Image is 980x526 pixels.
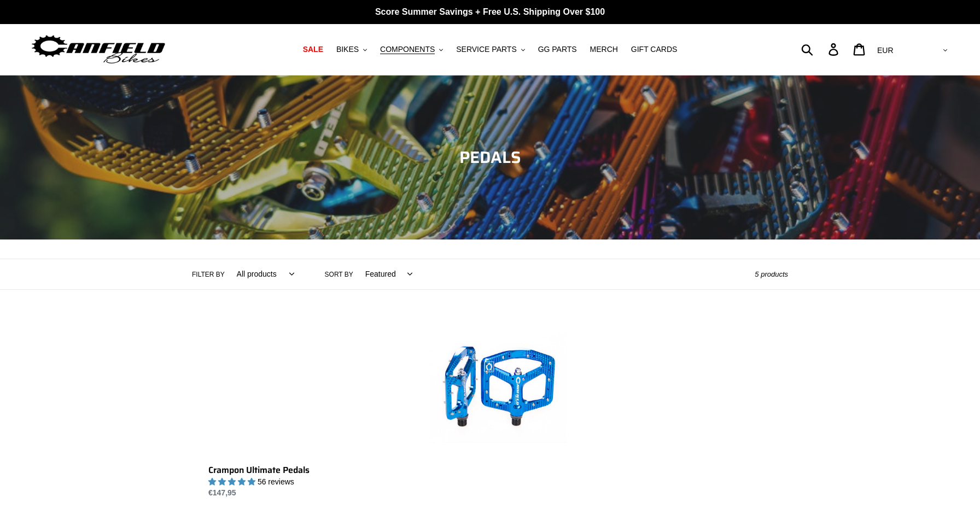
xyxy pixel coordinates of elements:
[297,42,329,57] a: SALE
[336,45,359,54] span: BIKES
[331,42,372,57] button: BIKES
[585,42,623,57] a: MERCH
[451,42,530,57] button: SERVICE PARTS
[807,37,835,61] input: Search
[755,270,788,278] span: 5 products
[325,270,353,279] label: Sort by
[538,45,577,54] span: GG PARTS
[30,32,167,67] img: Canfield Bikes
[459,144,521,170] span: PEDALS
[380,45,435,54] span: COMPONENTS
[456,45,516,54] span: SERVICE PARTS
[590,45,618,54] span: MERCH
[192,270,225,279] label: Filter by
[631,45,678,54] span: GIFT CARDS
[533,42,582,57] a: GG PARTS
[626,42,683,57] a: GIFT CARDS
[375,42,448,57] button: COMPONENTS
[303,45,323,54] span: SALE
